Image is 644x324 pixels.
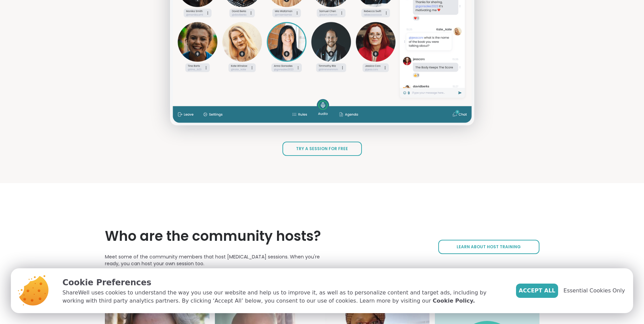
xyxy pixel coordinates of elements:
a: Try a Session for Free [282,142,362,156]
p: ShareWell uses cookies to understand the way you use our website and help us to improve it, as we... [62,289,505,305]
a: Cookie Policy. [433,297,475,305]
p: Cookie Preferences [62,276,505,289]
p: Meet some of the community members that host [MEDICAL_DATA] sessions. When you're ready, you can ... [105,254,332,267]
span: Accept All [519,287,555,295]
span: Learn About Host Training [457,244,521,250]
span: Try a Session for Free [296,146,348,152]
button: Accept All [516,284,558,298]
a: Learn About Host Training [438,240,539,254]
h2: Who are the community hosts? [105,227,332,246]
span: Essential Cookies Only [564,287,625,295]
